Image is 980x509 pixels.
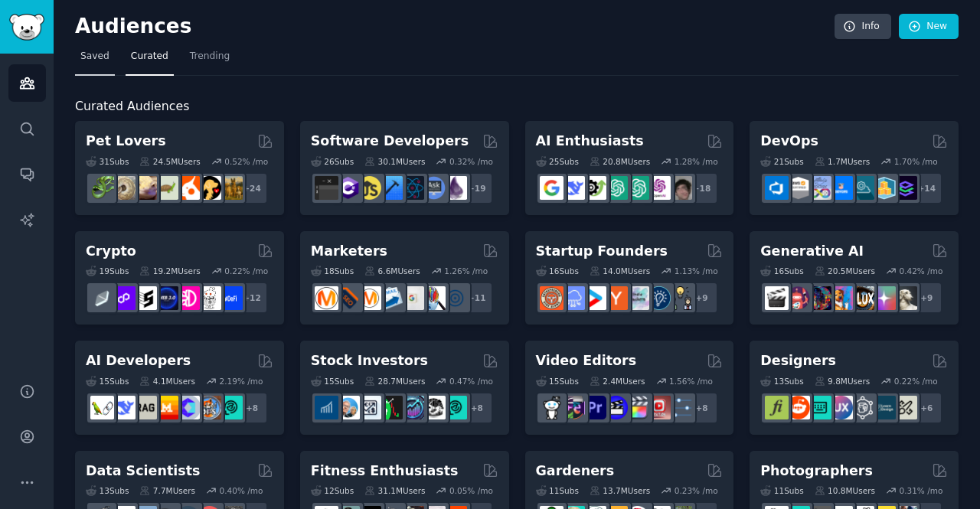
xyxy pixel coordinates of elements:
div: 13 Sub s [86,485,129,496]
img: EntrepreneurRideAlong [540,286,563,310]
img: editors [561,396,585,419]
div: 2.4M Users [590,376,645,387]
div: 1.70 % /mo [894,156,938,167]
img: PlatformEngineers [893,176,917,200]
h2: Audiences [75,15,835,39]
img: reactnative [400,176,424,200]
h2: Software Developers [311,132,469,151]
h2: Designers [760,351,836,370]
h2: AI Developers [86,351,191,370]
img: web3 [155,286,178,310]
div: 31.1M Users [364,485,425,496]
img: dogbreed [219,176,243,200]
div: + 11 [461,282,493,314]
img: StocksAndTrading [400,396,424,419]
div: 1.13 % /mo [675,266,718,276]
img: AWS_Certified_Experts [786,176,810,200]
img: deepdream [808,286,831,310]
img: CryptoNews [198,286,221,310]
div: 25 Sub s [536,156,579,167]
img: PetAdvice [198,176,221,200]
img: cockatiel [176,176,200,200]
img: logodesign [786,396,810,419]
img: DevOpsLinks [829,176,853,200]
h2: DevOps [760,132,818,151]
img: Docker_DevOps [808,176,831,200]
div: 6.6M Users [364,266,420,276]
img: DeepSeek [561,176,585,200]
div: 24.5M Users [139,156,200,167]
img: platformengineering [851,176,874,200]
img: turtle [155,176,178,200]
h2: Video Editors [536,351,637,370]
img: ValueInvesting [336,396,360,419]
img: aivideo [765,286,789,310]
img: bigseo [336,286,360,310]
h2: Stock Investors [311,351,428,370]
img: AskMarketing [358,286,381,310]
img: learnjavascript [358,176,381,200]
div: + 19 [461,172,493,204]
div: + 12 [236,282,268,314]
img: starryai [872,286,896,310]
h2: Data Scientists [86,462,200,481]
img: sdforall [829,286,853,310]
img: indiehackers [626,286,649,310]
div: 10.8M Users [815,485,875,496]
div: 0.32 % /mo [449,156,493,167]
img: Youtubevideo [647,396,671,419]
span: Trending [190,50,230,64]
img: swingtrading [422,396,446,419]
img: postproduction [668,396,692,419]
img: defi_ [219,286,243,310]
img: llmops [198,396,221,419]
div: 0.22 % /mo [224,266,268,276]
img: OpenAIDev [647,176,671,200]
div: 30.1M Users [364,156,425,167]
img: MistralAI [155,396,178,419]
img: DreamBooth [893,286,917,310]
img: GummySearch logo [9,14,44,41]
img: ethfinance [90,286,114,310]
a: Curated [126,44,174,76]
div: + 18 [686,172,718,204]
img: ballpython [112,176,136,200]
img: growmybusiness [668,286,692,310]
div: 1.26 % /mo [444,266,488,276]
div: 0.31 % /mo [899,485,942,496]
div: 26 Sub s [311,156,354,167]
span: Saved [80,50,109,64]
img: startup [583,286,606,310]
img: csharp [336,176,360,200]
h2: Crypto [86,242,136,261]
img: gopro [540,396,563,419]
div: 21 Sub s [760,156,803,167]
h2: Pet Lovers [86,132,166,151]
img: UXDesign [829,396,853,419]
img: defiblockchain [176,286,200,310]
div: 1.28 % /mo [675,156,718,167]
img: OpenSourceAI [176,396,200,419]
div: 0.52 % /mo [224,156,268,167]
img: dalle2 [786,286,810,310]
div: 0.40 % /mo [220,485,263,496]
img: MarketingResearch [422,286,446,310]
img: ArtificalIntelligence [668,176,692,200]
div: 1.56 % /mo [669,376,713,387]
div: 31 Sub s [86,156,129,167]
div: 7.7M Users [139,485,195,496]
div: 13.7M Users [590,485,650,496]
h2: AI Enthusiasts [536,132,644,151]
div: 28.7M Users [364,376,425,387]
div: 16 Sub s [760,266,803,276]
div: + 8 [686,392,718,424]
img: DeepSeek [112,396,136,419]
img: userexperience [851,396,874,419]
img: Rag [133,396,157,419]
div: + 9 [910,282,942,314]
img: UX_Design [893,396,917,419]
img: FluxAI [851,286,874,310]
h2: Generative AI [760,242,864,261]
div: + 8 [461,392,493,424]
img: software [315,176,338,200]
